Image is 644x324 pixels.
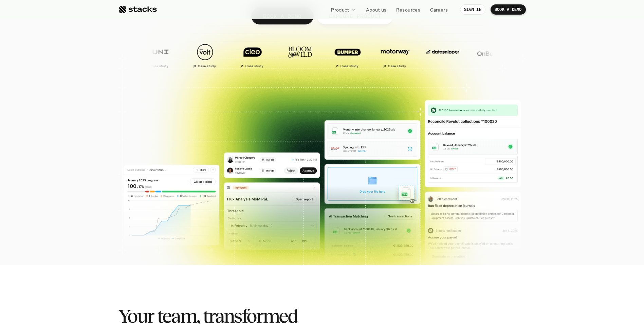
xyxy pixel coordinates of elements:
a: About us [362,3,390,16]
a: Case study [135,40,179,71]
p: BOOK A DEMO [495,7,522,12]
a: Case study [230,40,274,71]
h2: Case study [340,64,358,68]
a: Case study [182,40,226,71]
p: About us [366,6,386,13]
a: Resources [392,3,424,16]
p: Product [331,6,349,13]
a: Privacy Policy [80,129,110,134]
p: Careers [430,6,448,13]
h2: Case study [197,64,215,68]
a: Careers [426,3,452,16]
p: BOOK A DEMO [263,11,301,21]
p: SIGN IN [464,7,481,12]
a: BOOK A DEMO [251,7,313,24]
a: BOOK A DEMO [491,4,526,15]
a: SIGN IN [460,4,485,15]
p: Resources [396,6,420,13]
h2: Case study [245,64,263,68]
h2: Case study [387,64,405,68]
h2: Case study [150,64,168,68]
a: EXPLORE PRODUCT [317,7,393,24]
p: EXPLORE PRODUCT [329,11,381,21]
a: Case study [372,40,417,71]
a: Case study [325,40,369,71]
